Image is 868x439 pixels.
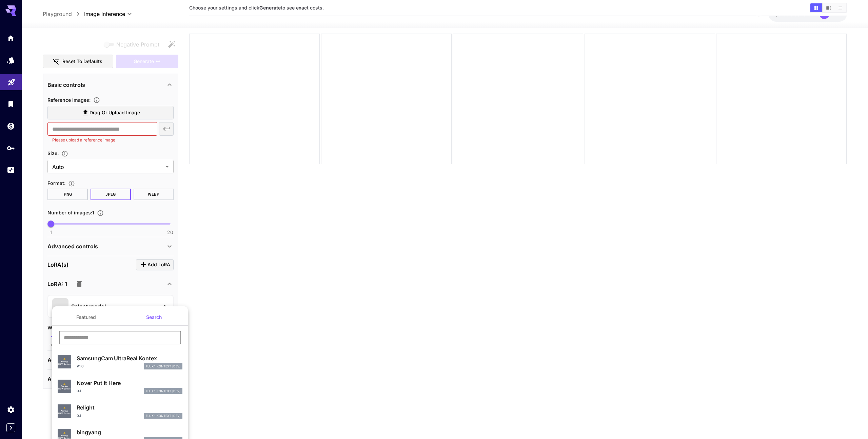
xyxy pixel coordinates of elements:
p: SamsungCam UltraReal Kontex [77,354,182,362]
button: Featured [52,309,120,325]
span: ⚠️ [63,383,65,385]
span: Warning: [61,361,68,363]
p: V1.0 [77,364,84,369]
p: FLUX.1 Kontext [dev] [146,389,180,394]
p: Relight [77,403,182,412]
button: Search [120,309,188,325]
p: FLUX.1 Kontext [dev] [146,364,180,369]
span: Warning: [61,385,68,388]
p: 0.1 [77,413,81,418]
p: 0.1 [77,388,81,394]
p: bingyang [77,428,182,436]
span: Warning: [61,435,68,437]
div: ⚠️Warning:NSFW ContentSamsungCam UltraReal KontexV1.0FLUX.1 Kontext [dev] [58,351,182,372]
span: NSFW Content [58,363,71,366]
span: ⚠️ [63,358,65,361]
p: FLUX.1 Kontext [dev] [146,414,180,418]
div: ⚠️Warning:NSFW ContentNover Put It Here0.1FLUX.1 Kontext [dev] [58,376,182,397]
span: ⚠️ [63,432,65,435]
p: Nover Put It Here [77,379,182,387]
span: NSFW Content [58,412,71,415]
div: ⚠️Warning:NSFW ContentRelight0.1FLUX.1 Kontext [dev] [58,401,182,421]
span: Warning: [61,410,68,413]
span: NSFW Content [58,388,71,390]
span: ⚠️ [63,407,65,410]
